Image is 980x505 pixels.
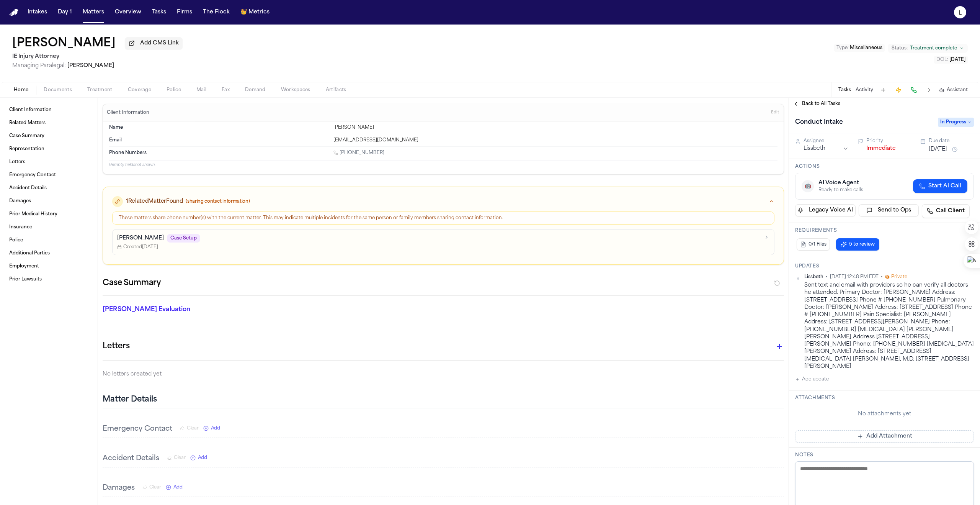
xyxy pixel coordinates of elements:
[9,9,18,16] a: Home
[103,340,130,353] h1: Letters
[6,156,91,168] a: Letters
[109,125,329,131] dt: Name
[103,483,135,494] h3: Damages
[9,211,57,217] span: Prior Medical History
[6,117,91,129] a: Related Matters
[140,39,179,47] span: Add CMS Link
[117,244,158,250] span: Created [DATE]
[125,37,183,49] button: Add CMS Link
[850,46,882,50] span: Miscellaneous
[949,57,965,62] span: [DATE]
[167,455,186,461] button: Clear Accident Details
[326,87,346,93] span: Artifacts
[795,375,829,384] button: Add update
[881,274,883,280] span: •
[9,172,56,178] span: Emergency Contact
[173,484,183,490] span: Add
[9,224,32,230] span: Insurance
[196,87,206,93] span: Mail
[6,195,91,207] a: Damages
[186,198,250,205] span: (sharing contact information)
[6,182,91,194] a: Accident Details
[6,208,91,220] a: Prior Medical History
[67,63,114,69] span: [PERSON_NAME]
[859,204,919,216] button: Send to Ops
[856,87,873,93] button: Activity
[128,87,151,93] span: Coverage
[333,125,777,131] div: [PERSON_NAME]
[9,237,23,243] span: Police
[6,273,91,285] a: Prior Lawsuits
[103,394,157,405] h2: Matter Details
[950,145,959,154] button: Snooze task
[836,238,879,251] button: 5 to review
[892,45,908,51] span: Status:
[6,169,91,181] a: Emergency Contact
[9,120,46,126] span: Related Matters
[836,46,849,50] span: Type :
[6,221,91,233] a: Insurance
[245,87,266,93] span: Demand
[105,110,151,116] h3: Client Information
[9,9,18,16] img: Finch Logo
[789,101,844,107] button: Back to All Tasks
[771,110,779,115] span: Edit
[200,5,233,19] button: The Flock
[922,204,970,218] a: Call Client
[174,5,195,19] button: Firms
[9,133,44,139] span: Case Summary
[12,63,66,69] span: Managing Paralegal:
[804,138,849,144] div: Assignee
[805,182,811,190] span: 🤖
[795,395,974,401] h3: Attachments
[795,452,974,458] h3: Notes
[9,146,44,152] span: Representation
[103,424,172,434] h3: Emergency Contact
[149,5,169,19] button: Tasks
[14,87,28,93] span: Home
[795,164,974,170] h3: Actions
[938,118,974,127] span: In Progress
[24,5,50,19] button: Intakes
[187,425,199,431] span: Clear
[109,137,329,143] dt: Email
[12,52,183,61] h2: IE Injury Attorney
[44,87,72,93] span: Documents
[240,8,247,16] span: crown
[198,455,207,461] span: Add
[80,5,107,19] button: Matters
[808,241,826,248] span: 0/1 Files
[103,370,784,379] p: No letters created yet
[248,8,269,16] span: Metrics
[103,305,323,314] p: [PERSON_NAME] Evaluation
[818,179,863,187] div: AI Voice Agent
[87,87,113,93] span: Treatment
[180,425,199,431] button: Clear Emergency Contact
[804,282,974,370] div: Sent text and email with providers so he can verify all doctors he attended. Primary Doctor: [PER...
[142,484,161,490] button: Clear Damages
[934,56,968,64] button: Edit DOL: 2022-09-01
[866,145,896,152] button: Immediate
[908,85,919,95] button: Make a Call
[12,37,116,51] h1: [PERSON_NAME]
[6,234,91,246] a: Police
[55,5,75,19] button: Day 1
[222,87,230,93] span: Fax
[112,5,144,19] a: Overview
[928,182,961,190] span: Start AI Call
[929,138,974,144] div: Due date
[891,274,907,280] span: Private
[9,107,52,113] span: Client Information
[6,130,91,142] a: Case Summary
[888,44,968,53] button: Change status from Treatment complete
[167,234,200,243] span: Case Setup
[237,5,273,19] button: crownMetrics
[203,425,220,431] button: Add New
[9,250,50,256] span: Additional Parties
[12,37,116,51] button: Edit matter name
[866,138,911,144] div: Priority
[797,238,830,251] button: 0/1 Files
